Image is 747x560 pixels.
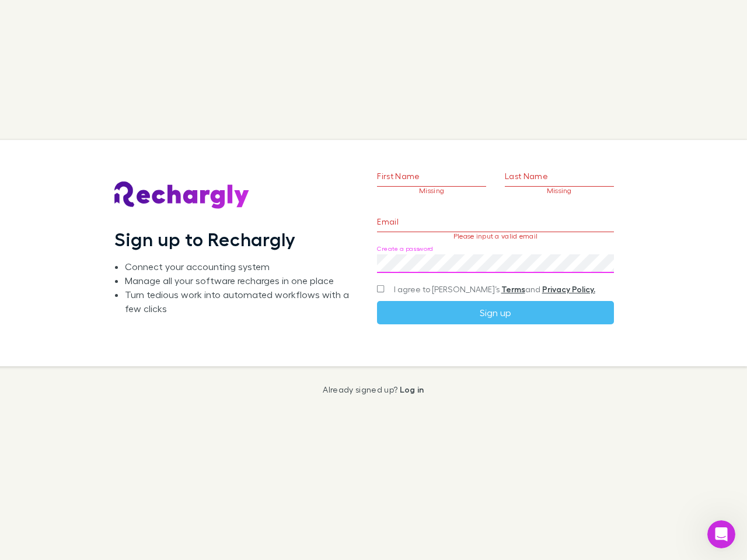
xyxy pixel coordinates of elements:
[125,288,358,316] li: Turn tedious work into automated workflows with a few clicks
[125,260,358,274] li: Connect your accounting system
[400,384,424,394] a: Log in
[125,274,358,288] li: Manage all your software recharges in one place
[377,244,433,253] label: Create a password
[377,232,613,240] p: Please input a valid email
[542,284,595,294] a: Privacy Policy.
[114,228,296,250] h1: Sign up to Rechargly
[707,520,735,548] iframe: Intercom live chat
[394,283,595,295] span: I agree to [PERSON_NAME]’s and
[114,181,250,209] img: Rechargly's Logo
[377,301,613,324] button: Sign up
[323,385,424,394] p: Already signed up?
[505,187,614,195] p: Missing
[501,284,525,294] a: Terms
[377,187,486,195] p: Missing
